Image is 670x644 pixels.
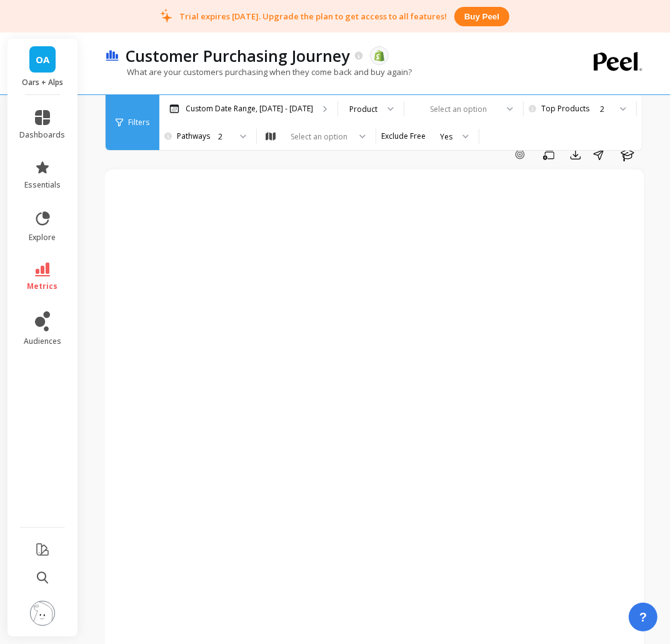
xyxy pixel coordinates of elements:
[374,50,385,61] img: api.shopify.svg
[218,131,230,143] div: 2
[20,130,66,140] span: dashboards
[128,118,149,128] span: Filters
[349,103,377,115] div: Product
[20,78,66,88] p: Oars + Alps
[600,103,610,115] div: 2
[289,131,349,143] div: Select an option
[105,50,119,62] img: header icon
[179,11,447,22] p: Trial expires [DATE]. Upgrade the plan to get access to all features!
[454,7,509,26] button: Buy peel
[36,53,49,67] span: OA
[186,104,313,114] p: Custom Date Range, [DATE] - [DATE]
[629,603,657,631] button: ?
[440,131,452,143] div: Yes
[24,336,61,346] span: audiences
[30,601,55,626] img: profile picture
[24,180,61,190] span: essentials
[639,608,647,626] span: ?
[126,45,349,66] p: Customer Purchasing Journey
[105,66,412,78] p: What are your customers purchasing when they come back and buy again?
[29,233,56,243] span: explore
[266,132,276,141] img: audience_map.svg
[27,281,58,291] span: metrics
